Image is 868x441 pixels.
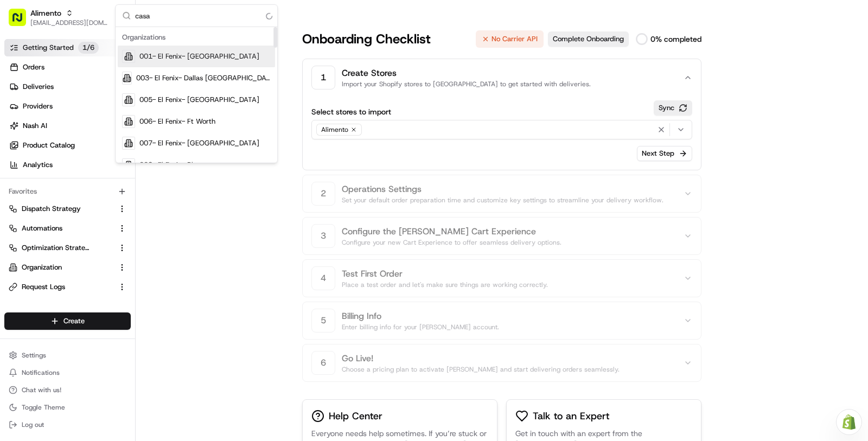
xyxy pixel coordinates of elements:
span: Request Logs [22,282,65,292]
button: Toggle Theme [4,400,131,415]
span: 005- El Fenix- [GEOGRAPHIC_DATA] [139,95,259,105]
h3: Help Center [329,408,382,424]
button: Settings [4,348,131,363]
div: Suggestions [116,27,277,163]
p: Import your Shopify stores to [GEOGRAPHIC_DATA] to get started with deliveries. [342,80,677,88]
h3: Talk to an Expert [533,408,609,424]
h2: Operations Settings [342,183,677,196]
span: Notifications [22,368,60,377]
div: 1Create StoresImport your Shopify stores to [GEOGRAPHIC_DATA] to get started with deliveries. [311,100,692,170]
div: 5 [311,309,335,333]
a: Dispatch Strategy [9,204,113,214]
span: 008- El Fenix- Plano [139,160,205,170]
p: Enter billing info for your [PERSON_NAME] account. [342,323,677,331]
button: 3Configure the [PERSON_NAME] Cart ExperienceConfigure your new Cart Experience to offer seamless ... [311,218,692,254]
button: 4Test First OrderPlace a test order and let's make sure things are working correctly. [311,260,692,297]
button: Complete Onboarding [548,31,629,47]
p: Place a test order and let's make sure things are working correctly. [342,280,677,289]
p: Choose a pricing plan to activate [PERSON_NAME] and start delivering orders seamlessly. [342,365,677,374]
button: Notifications [4,365,131,380]
span: Dispatch Strategy [22,204,81,214]
span: Settings [22,351,46,360]
p: 0 % completed [650,34,701,44]
button: [EMAIL_ADDRESS][DOMAIN_NAME] [30,18,108,27]
button: 5Billing InfoEnter billing info for your [PERSON_NAME] account. [311,302,692,339]
span: 003- El Fenix- Dallas [GEOGRAPHIC_DATA][PERSON_NAME] [136,73,271,83]
label: Select stores to import [311,108,649,116]
p: Configure your new Cart Experience to offer seamless delivery options. [342,238,677,247]
button: Automations [4,220,131,237]
a: Getting Started1/6 [4,39,135,56]
a: Analytics [4,156,135,174]
h2: Configure the [PERSON_NAME] Cart Experience [342,225,677,238]
h2: Billing Info [342,310,677,323]
div: Organizations [118,29,275,46]
span: Automations [22,223,62,233]
button: Alimento [30,8,61,18]
span: Deliveries [23,82,54,92]
a: Product Catalog [4,137,135,154]
button: 1Create StoresImport your Shopify stores to [GEOGRAPHIC_DATA] to get started with deliveries. [311,59,692,96]
button: Create [4,312,131,330]
span: Orders [23,62,44,72]
input: Search... [135,5,271,27]
div: 1 [311,66,335,90]
span: Analytics [23,160,53,170]
button: Organization [4,259,131,276]
h2: Go Live! [342,352,677,365]
span: Providers [23,101,53,111]
button: Alimento [311,120,692,139]
span: 007- El Fenix- [GEOGRAPHIC_DATA] [139,138,259,148]
div: 2 [311,182,335,206]
button: Optimization Strategy [4,239,131,257]
button: Alimento[EMAIL_ADDRESS][DOMAIN_NAME] [4,4,112,30]
p: 1 / 6 [78,42,99,54]
a: Providers [4,98,135,115]
span: Log out [22,420,44,429]
div: 6 [311,351,335,375]
button: Request Logs [4,278,131,296]
p: Set your default order preparation time and customize key settings to streamline your delivery wo... [342,196,677,204]
div: 3 [311,224,335,248]
span: Getting Started [23,43,74,53]
button: Sync [654,100,692,116]
span: Organization [22,263,62,272]
button: No Carrier API [476,30,544,48]
span: Create [63,316,85,326]
span: Alimento [321,125,348,134]
p: No Carrier API [492,34,538,44]
a: Automations [9,223,113,233]
span: Product Catalog [23,140,75,150]
h2: Test First Order [342,267,677,280]
div: Favorites [4,183,131,200]
span: Optimization Strategy [22,243,90,253]
h2: Create Stores [342,67,677,80]
button: 2Operations SettingsSet your default order preparation time and customize key settings to streaml... [311,175,692,212]
span: 001- El Fenix- [GEOGRAPHIC_DATA] [139,52,259,61]
span: Nash AI [23,121,47,131]
a: Optimization Strategy [9,243,113,253]
a: Orders [4,59,135,76]
button: Next Step [637,146,692,161]
a: Organization [9,263,113,272]
span: Chat with us! [22,386,61,394]
span: Toggle Theme [22,403,65,412]
a: Request Logs [9,282,113,292]
button: Log out [4,417,131,432]
div: 4 [311,266,335,290]
button: 6Go Live!Choose a pricing plan to activate [PERSON_NAME] and start delivering orders seamlessly. [311,344,692,381]
span: 006- El Fenix- Ft Worth [139,117,215,126]
button: Dispatch Strategy [4,200,131,218]
a: Nash AI [4,117,135,135]
a: Deliveries [4,78,135,95]
button: Chat with us! [4,382,131,398]
h1: Onboarding Checklist [302,30,476,48]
